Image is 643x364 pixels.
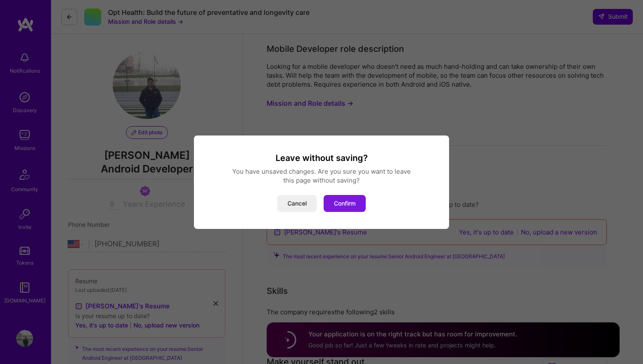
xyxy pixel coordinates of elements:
button: Cancel [277,195,317,212]
h3: Leave without saving? [204,152,439,164]
div: modal [194,135,449,229]
button: Confirm [324,195,366,212]
div: You have unsaved changes. Are you sure you want to leave [204,167,439,176]
div: this page without saving? [204,176,439,185]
